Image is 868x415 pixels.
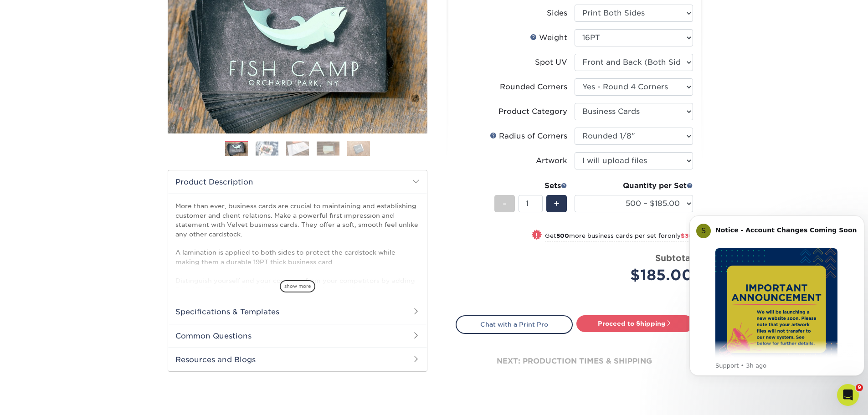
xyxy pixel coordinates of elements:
[581,264,693,286] div: $185.00
[456,334,693,389] div: next: production times & shipping
[536,155,567,166] div: Artwork
[576,315,693,332] a: Proceed to Shipping
[681,232,693,239] span: $30
[655,253,693,263] strong: Subtotal
[225,138,248,160] img: Business Cards 01
[347,140,370,156] img: Business Cards 05
[498,106,567,117] div: Product Category
[175,201,420,350] p: More than ever, business cards are crucial to maintaining and establishing customer and client re...
[547,8,567,19] div: Sides
[686,202,868,390] iframe: Intercom notifications message
[317,141,339,155] img: Business Cards 04
[286,141,309,155] img: Business Cards 03
[856,384,863,391] span: 9
[837,384,859,406] iframe: Intercom live chat
[535,57,567,68] div: Spot UV
[168,170,427,194] h2: Product Description
[556,232,569,239] strong: 500
[500,82,567,92] div: Rounded Corners
[280,280,315,292] span: show more
[494,180,567,191] div: Sets
[168,300,427,323] h2: Specifications & Templates
[168,348,427,371] h2: Resources and Blogs
[530,32,567,43] div: Weight
[503,197,507,210] span: -
[256,141,278,155] img: Business Cards 02
[2,387,77,412] iframe: Google Customer Reviews
[575,180,693,191] div: Quantity per Set
[490,131,567,142] div: Radius of Corners
[456,315,573,333] a: Chat with a Print Pro
[554,197,560,210] span: +
[535,231,538,240] span: !
[668,232,693,239] span: only
[545,232,693,241] small: Get more business cards per set for
[168,324,427,348] h2: Common Questions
